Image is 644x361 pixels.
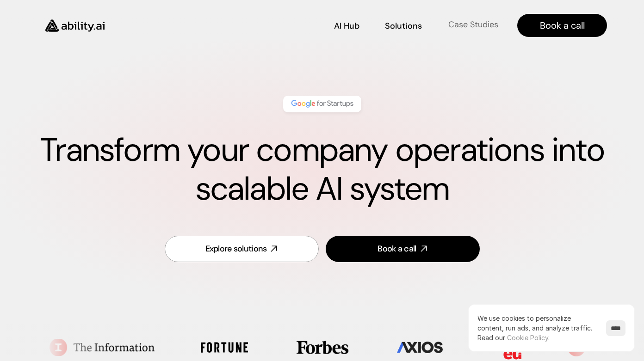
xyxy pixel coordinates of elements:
[334,18,359,34] a: AI Hub
[378,243,416,255] div: Book a call
[507,334,548,342] a: Cookie Policy
[118,14,607,37] nav: Main navigation
[477,313,597,343] p: We use cookies to personalize content, run ads, and analyze traffic.
[447,18,499,34] a: Case Studies
[517,14,607,37] a: Book a call
[448,19,498,31] p: Case Studies
[165,236,319,262] a: Explore solutions
[385,20,422,32] p: Solutions
[326,236,480,262] a: Book a call
[385,18,422,34] a: Solutions
[540,19,585,32] p: Book a call
[205,243,267,255] div: Explore solutions
[477,334,550,342] span: Read our .
[334,20,359,32] p: AI Hub
[37,131,607,208] h1: Transform your company operations into scalable AI system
